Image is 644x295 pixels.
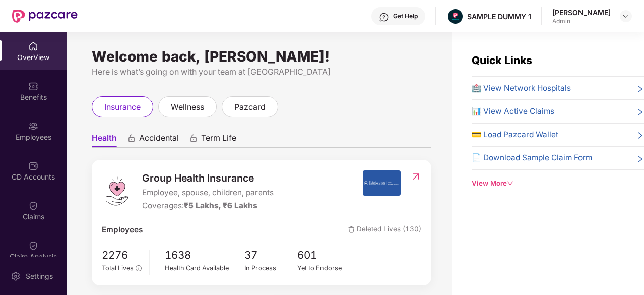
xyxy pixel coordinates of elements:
[448,9,463,24] img: Pazcare_Alternative_logo-01-01.png
[379,12,389,22] img: svg+xml;base64,PHN2ZyBpZD0iSGVscC0zMngzMiIgeG1sbnM9Imh0dHA6Ly93d3cudzMub3JnLzIwMDAvc3ZnIiB3aWR0aD...
[139,133,179,147] span: Accidental
[348,226,355,233] img: deleteIcon
[411,171,421,182] img: RedirectIcon
[472,105,554,117] span: 📊 View Active Claims
[136,265,141,271] span: info-circle
[28,121,38,131] img: svg+xml;base64,PHN2ZyBpZD0iRW1wbG95ZWVzIiB4bWxucz0iaHR0cDovL3d3dy53My5vcmcvMjAwMC9zdmciIHdpZHRoPS...
[636,84,644,94] span: right
[102,176,132,206] img: logo
[28,201,38,211] img: svg+xml;base64,PHN2ZyBpZD0iQ2xhaW0iIHhtbG5zPSJodHRwOi8vd3d3LnczLm9yZy8yMDAwL3N2ZyIgd2lkdGg9IjIwIi...
[636,154,644,164] span: right
[92,133,117,147] span: Health
[244,247,298,264] span: 37
[102,264,134,272] span: Total Lives
[142,170,274,186] span: Group Health Insurance
[127,134,136,143] div: animation
[28,81,38,91] img: svg+xml;base64,PHN2ZyBpZD0iQmVuZWZpdHMiIHhtbG5zPSJodHRwOi8vd3d3LnczLm9yZy8yMDAwL3N2ZyIgd2lkdGg9Ij...
[363,170,401,196] img: insurerIcon
[472,54,532,67] span: Quick Links
[622,12,630,20] img: svg+xml;base64,PHN2ZyBpZD0iRHJvcGRvd24tMzJ4MzIiIHhtbG5zPSJodHRwOi8vd3d3LnczLm9yZy8yMDAwL3N2ZyIgd2...
[23,271,56,281] div: Settings
[297,263,351,273] div: Yet to Endorse
[28,41,38,51] img: svg+xml;base64,PHN2ZyBpZD0iSG9tZSIgeG1sbnM9Imh0dHA6Ly93d3cudzMub3JnLzIwMDAvc3ZnIiB3aWR0aD0iMjAiIG...
[189,134,198,143] div: animation
[297,247,351,264] span: 601
[636,107,644,117] span: right
[102,224,143,236] span: Employees
[102,247,142,264] span: 2276
[244,263,298,273] div: In Process
[142,187,274,199] span: Employee, spouse, children, parents
[393,12,418,20] div: Get Help
[467,12,531,21] div: SAMPLE DUMMY 1
[28,241,38,251] img: svg+xml;base64,PHN2ZyBpZD0iQ2xhaW0iIHhtbG5zPSJodHRwOi8vd3d3LnczLm9yZy8yMDAwL3N2ZyIgd2lkdGg9IjIwIi...
[142,200,274,212] div: Coverages:
[201,133,236,147] span: Term Life
[472,178,644,189] div: View More
[636,131,644,141] span: right
[472,129,558,141] span: 💳 Load Pazcard Wallet
[11,271,21,281] img: svg+xml;base64,PHN2ZyBpZD0iU2V0dGluZy0yMHgyMCIgeG1sbnM9Imh0dHA6Ly93d3cudzMub3JnLzIwMDAvc3ZnIiB3aW...
[552,8,611,17] div: [PERSON_NAME]
[165,263,244,273] div: Health Card Available
[92,52,431,61] div: Welcome back, [PERSON_NAME]!
[184,201,257,210] span: ₹5 Lakhs, ₹6 Lakhs
[171,101,204,113] span: wellness
[507,180,513,187] span: down
[165,247,244,264] span: 1638
[104,101,141,113] span: insurance
[28,161,38,171] img: svg+xml;base64,PHN2ZyBpZD0iQ0RfQWNjb3VudHMiIGRhdGEtbmFtZT0iQ0QgQWNjb3VudHMiIHhtbG5zPSJodHRwOi8vd3...
[472,152,592,164] span: 📄 Download Sample Claim Form
[552,17,611,25] div: Admin
[12,10,78,23] img: New Pazcare Logo
[348,224,421,236] span: Deleted Lives (130)
[234,101,266,113] span: pazcard
[472,82,571,94] span: 🏥 View Network Hospitals
[92,66,431,78] div: Here is what’s going on with your team at [GEOGRAPHIC_DATA]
